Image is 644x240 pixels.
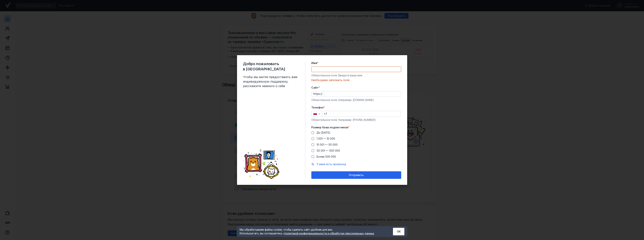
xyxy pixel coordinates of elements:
[240,228,384,235] div: Мы обрабатываем файлы cookie, чтобы сделать сайт удобнее для вас. Используя его, вы соглашаетесь c
[311,171,401,179] button: Отправить
[311,78,401,82] div: Необходимо заполнить поле
[243,75,299,88] span: Чтобы мы могли предоставить вам индивидуальную поддержку, расскажите немного о себе
[311,106,323,109] span: Телефон
[311,118,401,122] div: Обязательное поле. Например: [PHONE_NUMBER]
[243,61,299,72] span: Добро пожаловать в [GEOGRAPHIC_DATA]
[317,163,346,166] span: У меня есть промокод
[393,228,404,235] button: ОК
[317,131,330,134] span: До [DATE]
[311,86,318,90] span: Cайт
[311,74,401,77] div: Обязательное поле. Введите ваше имя
[311,126,348,129] span: Размер базы подписчиков
[317,137,335,140] span: 1 001 — 10 000
[311,61,317,65] span: Имя
[349,174,364,177] span: Отправить
[317,162,346,166] button: У меня есть промокод
[311,98,401,102] div: Обязательное поле. Например: [DOMAIN_NAME]
[317,155,336,158] span: Более 500 000
[317,149,340,152] span: 50 001 — 500 000
[317,143,338,146] span: 10 001 — 50 000
[285,232,374,235] a: политикой конфиденциальности и обработки персональных данных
